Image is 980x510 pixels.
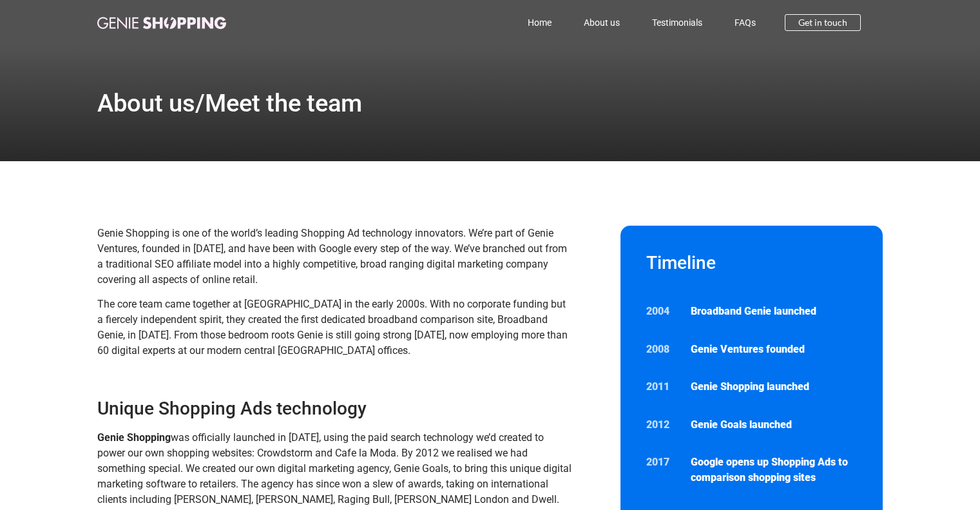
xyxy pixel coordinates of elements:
span: The core team came together at [GEOGRAPHIC_DATA] in the early 2000s. With no corporate funding bu... [97,298,568,357]
p: Genie Ventures founded [691,342,857,357]
p: 2004 [646,304,678,319]
a: FAQs [718,8,772,37]
h2: Timeline [646,251,858,275]
p: 2017 [646,455,678,470]
h3: Unique Shopping Ads technology [97,397,573,420]
a: About us [568,8,636,37]
span: Get in touch [798,18,847,27]
p: Broadband Genie launched [691,304,857,319]
p: Google opens up Shopping Ads to comparison shopping sites [691,455,857,485]
p: 2008 [646,342,678,357]
p: Genie Shopping launched [691,379,857,395]
img: genie-shopping-logo [97,17,226,29]
p: 2012 [646,417,678,433]
p: Genie Goals launched [691,417,857,433]
strong: Genie Shopping [97,431,171,444]
nav: Menu [283,8,773,37]
a: Get in touch [785,14,861,31]
h1: About us/Meet the team [97,91,362,115]
a: Testimonials [636,8,718,37]
span: Genie Shopping is one of the world’s leading Shopping Ad technology innovators. We’re part of Gen... [97,227,567,286]
a: Home [512,8,568,37]
span: was officially launched in [DATE], using the paid search technology we’d created to power our own... [97,431,572,505]
p: 2011 [646,379,678,395]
